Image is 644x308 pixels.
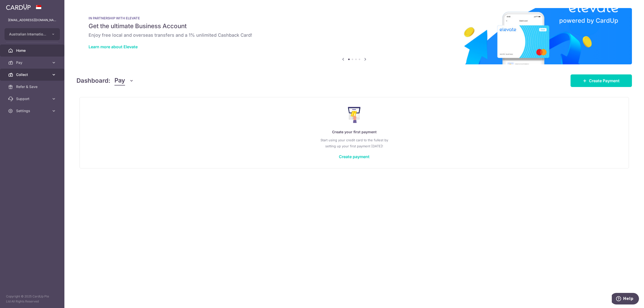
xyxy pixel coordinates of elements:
p: IN PARTNERSHIP WITH ELEVATE [89,16,620,20]
span: Settings [16,108,49,113]
iframe: Opens a widget where you can find more information [612,293,639,305]
h4: Dashboard: [76,76,110,85]
h6: Enjoy free local and overseas transfers and a 1% unlimited Cashback Card! [89,32,620,38]
span: Refer & Save [16,84,49,89]
button: Australian International School Pte Ltd [5,28,60,40]
span: Home [16,48,49,53]
img: Make Payment [348,107,361,123]
span: Pay [16,60,49,65]
button: Pay [114,76,134,85]
span: Australian International School Pte Ltd [9,32,46,37]
img: Renovation banner [76,8,632,64]
img: CardUp [6,4,31,10]
span: Create Payment [589,78,620,84]
span: Pay [114,76,125,85]
a: Learn more about Elevate [89,44,138,49]
a: Create payment [339,154,370,159]
span: Collect [16,72,49,77]
p: Start using your credit card to the fullest by setting up your first payment [DATE]! [90,137,619,149]
p: Create your first payment [90,129,619,135]
p: [EMAIL_ADDRESS][DOMAIN_NAME] [8,18,56,23]
a: Create Payment [571,74,632,87]
span: Support [16,96,49,101]
h5: Get the ultimate Business Account [89,22,620,30]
